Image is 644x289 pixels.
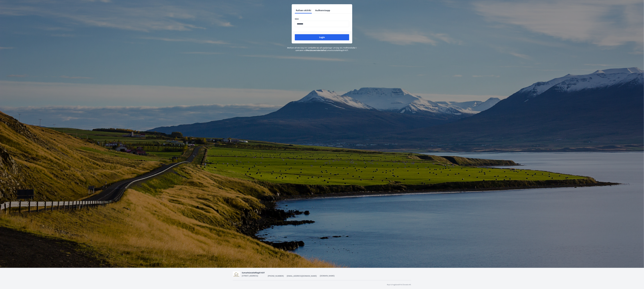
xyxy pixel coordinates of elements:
[320,275,335,277] a: [DOMAIN_NAME]
[242,275,258,277] span: [STREET_ADDRESS]
[242,271,265,274] span: Sumarbústaðafélagið KOT
[387,283,411,286] p: Keyrt á hugbúnaði frá Dorado ehf.
[268,275,284,277] span: [PHONE_NUMBER]
[287,275,317,277] span: [EMAIL_ADDRESS][DOMAIN_NAME]
[295,34,349,40] button: Login
[295,7,312,13] button: Rafræn skilríki
[295,18,349,20] label: Sími
[233,271,240,277] img: t9tqzh1e9P7HFz4OzbTe84FEGggHXmUwTnccQYsY.png
[287,47,357,51] span: Með því að skrá þig inn samþykkir þú að upplýsingar um þig séu meðhöndlaðar í samræmi við Sumarbú...
[306,49,326,51] a: Persónuverndarstefna
[314,7,331,13] button: Auðkennisapp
